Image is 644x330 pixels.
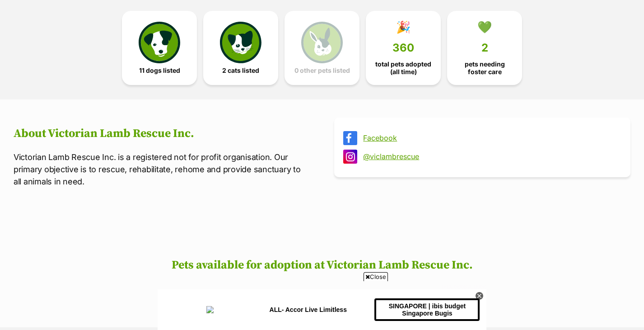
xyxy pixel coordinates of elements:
a: 2 cats listed [203,11,278,85]
img: petrescue-icon-eee76f85a60ef55c4a1927667547b313a7c0e82042636edf73dce9c88f694885.svg [139,22,180,63]
div: 💚 [477,20,492,34]
h2: About Victorian Lamb Rescue Inc. [14,127,310,141]
h2: Pets available for adoption at Victorian Lamb Rescue Inc. [9,259,635,272]
iframe: Advertisement [158,285,486,325]
span: 0 other pets listed [294,67,350,74]
span: 360 [392,42,414,54]
a: 11 dogs listed [122,11,197,85]
span: Close [364,272,388,281]
span: 11 dogs listed [139,67,180,74]
a: Facebook [363,134,618,142]
a: 💚 2 pets needing foster care [447,11,522,85]
a: @viclambrescue [363,152,618,160]
p: Victorian Lamb Rescue Inc. is a registered not for profit organisation. Our primary objective is ... [14,151,310,188]
span: total pets adopted (all time) [373,61,433,75]
span: 2 [481,42,488,54]
span: 2 cats listed [222,67,259,74]
a: 🎉 360 total pets adopted (all time) [366,11,441,85]
a: 0 other pets listed [285,11,359,85]
img: bunny-icon-b786713a4a21a2fe6d13e954f4cb29d131f1b31f8a74b52ca2c6d2999bc34bbe.svg [301,22,343,63]
div: 🎉 [396,20,411,34]
span: pets needing foster care [455,61,514,75]
img: cat-icon-068c71abf8fe30c970a85cd354bc8e23425d12f6e8612795f06af48be43a487a.svg [220,22,261,63]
